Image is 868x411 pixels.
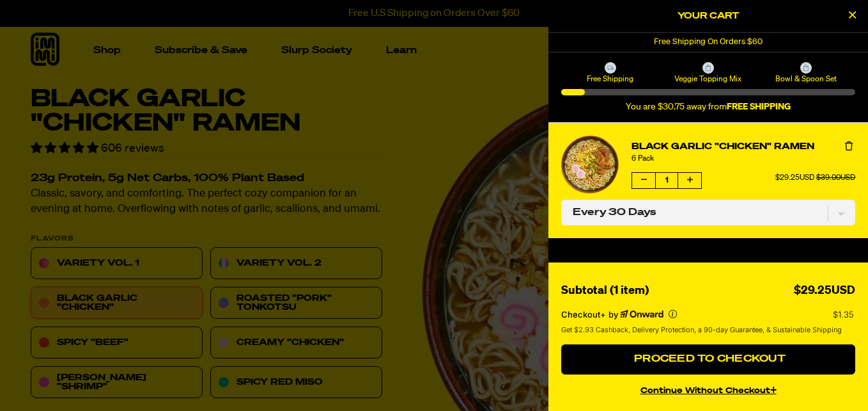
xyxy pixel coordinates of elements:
span: Proceed to Checkout [631,354,786,364]
span: $39.00USD [816,174,855,182]
p: $1.35 [833,309,855,319]
li: product [561,123,855,238]
button: continue without Checkout+ [561,380,855,398]
div: You are $30.75 away from [561,102,855,113]
div: 6 Pack [632,154,855,164]
a: Powered by Onward [621,310,663,319]
button: Remove Black Garlic "Chicken" Ramen [842,140,855,153]
a: View details for Black Garlic "Chicken" Ramen [561,136,619,193]
button: Proceed to Checkout [561,344,855,375]
img: Black Garlic "Chicken" Ramen [561,136,619,193]
button: Decrease quantity of Black Garlic "Chicken" Ramen [632,173,655,188]
a: Black Garlic "Chicken" Ramen [632,140,855,154]
div: 1 of 1 [548,33,868,52]
b: FREE SHIPPING [727,102,791,111]
span: Veggie Topping Mix [661,74,755,84]
span: Free Shipping [563,74,657,84]
span: Checkout+ [561,309,606,319]
span: by [608,309,618,319]
button: Close Cart [842,6,862,26]
span: $29.25USD [775,174,814,182]
span: Get $2.93 Cashback, Delivery Protection, a 90-day Guarantee, & Sustainable Shipping [561,325,842,335]
section: Checkout+ [561,300,855,344]
select: Subscription delivery frequency [561,200,855,225]
span: Bowl & Spoon Set [759,74,853,84]
span: Subtotal (1 item) [561,285,649,296]
span: 1 [655,173,678,188]
button: Increase quantity of Black Garlic "Chicken" Ramen [678,173,701,188]
h2: Your Cart [561,6,855,26]
h4: Become a Member [561,262,855,273]
div: $29.25USD [794,282,855,300]
button: More info [669,310,677,318]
